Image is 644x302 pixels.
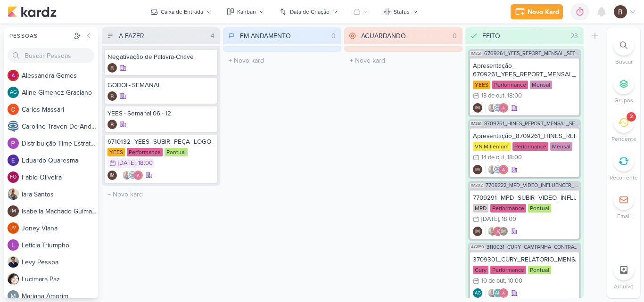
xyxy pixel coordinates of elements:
[8,87,19,98] div: Aline Gimenez Graciano
[481,93,504,99] div: 13 de out
[473,227,482,236] div: Criador(a): Isabella Machado Guimarães
[486,183,579,188] span: 7709222_MPD_VIDEO_INFLUENCER_DECORADO
[22,257,98,267] div: L e v y P e s s o a
[473,142,511,151] div: VN Millenium
[475,229,480,234] p: IM
[8,205,19,217] div: Isabella Machado Guimarães
[499,227,508,236] div: Isabella Machado Guimarães
[107,53,215,61] div: Negativação de Palavra-Chave
[475,106,480,111] p: IM
[8,6,57,17] img: kardz.app
[493,103,503,113] img: Caroline Traven De Andrade
[473,132,576,140] div: Apresentação_8709261_HINES_REPORT_MENSAL_SETEMBRO
[8,138,19,149] img: Distribuição Time Estratégico
[8,121,19,132] img: Caroline Traven De Andrade
[473,165,482,174] div: Isabella Machado Guimarães
[22,274,98,284] div: L u c i m a r a P a z
[473,62,576,79] div: Apresentação_ 6709261_YEES_REPORT_MENSAL_SETEMBRO
[346,54,461,67] input: + Novo kard
[118,160,135,166] div: [DATE]
[481,278,505,284] div: 10 de out
[8,155,19,166] img: Eduardo Quaresma
[473,103,482,113] div: Criador(a): Isabella Machado Guimarães
[22,105,98,114] div: C a r l o s M a s s a r i
[493,165,503,174] img: Caroline Traven De Andrade
[495,291,501,296] p: AG
[614,282,634,291] p: Arquivo
[504,93,522,99] div: , 18:00
[614,5,627,18] img: Rafael Dornelles
[487,227,497,236] img: Iara Santos
[473,194,576,202] div: 7709291_MPD_SUBIR_VIDEO_INFLUENCER_DECORADO
[473,103,482,113] div: Isabella Machado Guimarães
[487,103,497,113] img: Iara Santos
[133,171,143,180] img: Alessandra Gomes
[505,278,522,284] div: , 10:00
[550,142,572,151] div: Mensal
[22,291,98,301] div: M a r i a n a A m o r i m
[492,81,528,89] div: Performance
[10,175,17,180] p: FO
[122,171,132,180] img: Iara Santos
[22,189,98,199] div: I a r a S a n t o s
[22,172,98,182] div: F a b i o O l i v e i r a
[107,63,117,73] img: Rafael Dornelles
[107,120,117,129] div: Criador(a): Rafael Dornelles
[473,266,488,274] div: Cury
[22,240,98,250] div: L e t i c i a T r i u m p h o
[499,216,516,222] div: , 18:00
[22,139,98,148] div: D i s t r i b u i ç ã o T i m e E s t r a t é g i c o
[528,204,551,212] div: Pontual
[8,239,19,251] img: Leticia Triumpho
[614,96,633,105] p: Grupos
[22,155,98,165] div: E d u a r d o Q u a r e s m a
[328,31,339,41] div: 0
[473,227,482,236] div: Isabella Machado Guimarães
[104,188,218,201] input: + Novo kard
[225,54,339,67] input: + Novo kard
[610,173,638,182] p: Recorrente
[22,71,98,81] div: A l e s s a n d r a G o m e s
[499,103,508,113] img: Alessandra Gomes
[485,165,508,174] div: Colaboradores: Iara Santos, Caroline Traven De Andrade, Alessandra Gomes
[107,109,215,118] div: YEES - Semanal 06 - 12
[475,291,481,296] p: AG
[481,155,504,161] div: 14 de out
[528,266,551,274] div: Pontual
[8,171,19,183] div: Fabio Oliveira
[449,31,461,41] div: 0
[485,103,508,113] div: Colaboradores: Iara Santos, Caroline Traven De Andrade, Alessandra Gomes
[499,165,508,174] img: Alessandra Gomes
[127,148,163,156] div: Performance
[607,35,640,66] li: Ctrl + F
[22,206,98,216] div: I s a b e l l a M a c h a d o G u i m a r ã e s
[485,288,508,298] div: Colaboradores: Iara Santos, Aline Gimenez Graciano, Alessandra Gomes
[490,204,526,212] div: Performance
[530,81,552,89] div: Mensal
[473,81,490,89] div: YEES
[470,245,485,250] span: AG859
[22,88,98,98] div: A l i n e G i m e n e z G r a c i a n o
[567,31,582,41] div: 23
[484,121,579,126] span: 8709261_HINES_REPORT_MENSAL_SETEMBRO
[528,7,559,17] div: Novo Kard
[10,209,16,214] p: IM
[501,229,506,234] p: IM
[617,212,631,220] p: Email
[475,168,480,172] p: IM
[470,121,482,126] span: IM261
[493,227,503,236] img: Alessandra Gomes
[8,188,19,200] img: Iara Santos
[484,51,579,56] span: 6709261_YEES_REPORT_MENSAL_SETEMBRO
[22,122,98,131] div: C a r o l i n e T r a v e n D e A n d r a d e
[165,148,188,156] div: Pontual
[470,183,484,188] span: IM202
[630,113,633,121] div: 2
[107,91,117,101] div: Criador(a): Rafael Dornelles
[10,226,16,231] p: JV
[487,245,579,250] span: 3110031_CURY_CAMPANHA_CONTRATAÇÃO_RJ_KARDZ_MAE
[473,288,482,298] div: Criador(a): Aline Gimenez Graciano
[473,255,576,264] div: 3709301_CURY_RELATORIO_MENSAL_CAMPANHA_CONTRATAÇÃO_RJ
[107,120,117,129] img: Rafael Dornelles
[8,256,19,268] img: Levy Pessoa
